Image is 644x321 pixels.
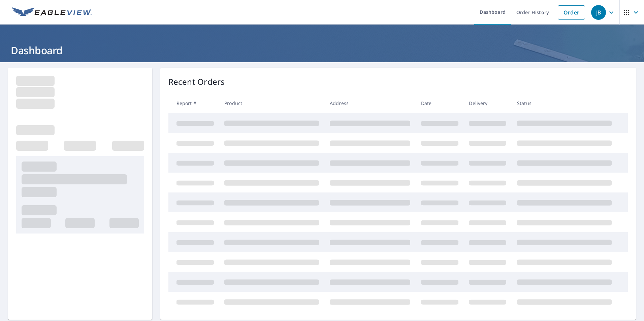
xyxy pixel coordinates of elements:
a: Order [558,5,585,20]
th: Date [416,93,464,113]
img: EV Logo [12,7,92,17]
th: Report # [168,93,219,113]
th: Status [512,93,617,113]
div: JB [591,5,606,20]
p: Recent Orders [168,76,225,88]
th: Product [219,93,324,113]
th: Delivery [463,93,512,113]
th: Address [324,93,416,113]
h1: Dashboard [8,43,636,57]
